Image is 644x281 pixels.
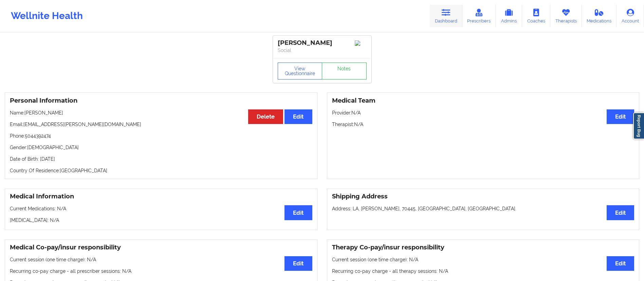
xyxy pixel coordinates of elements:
[332,193,634,200] h3: Shipping Address
[10,244,312,251] h3: Medical Co-pay/insur responsibility
[332,244,634,251] h3: Therapy Co-pay/insur responsibility
[462,5,496,27] a: Prescribers
[284,205,312,220] button: Edit
[10,97,312,105] h3: Personal Information
[10,133,312,139] p: Phone: 5044392474
[10,156,312,162] p: Date of Birth: [DATE]
[430,5,462,27] a: Dashboard
[10,268,312,275] p: Recurring co-pay charge - all prescriber sessions : N/A
[278,47,367,54] p: Social
[284,256,312,271] button: Edit
[278,63,323,80] button: View Questionnaire
[332,256,634,263] p: Current session (one time charge): N/A
[633,112,644,139] a: Report Bug
[10,144,312,151] p: Gender: [DEMOGRAPHIC_DATA]
[496,5,522,27] a: Admins
[10,193,312,200] h3: Medical Information
[278,39,367,47] div: [PERSON_NAME]
[332,109,634,116] p: Provider: N/A
[332,97,634,105] h3: Medical Team
[607,256,634,271] button: Edit
[607,205,634,220] button: Edit
[522,5,550,27] a: Coaches
[10,205,312,212] p: Current Medications: N/A
[550,5,582,27] a: Therapists
[332,205,634,212] p: Address: LA, [PERSON_NAME], 70445, [GEOGRAPHIC_DATA], [GEOGRAPHIC_DATA].
[284,109,312,124] button: Edit
[355,40,367,46] img: Image%2Fplaceholer-image.png
[607,109,634,124] button: Edit
[248,109,283,124] button: Delete
[617,5,644,27] a: Account
[10,167,312,174] p: Country Of Residence: [GEOGRAPHIC_DATA]
[582,5,617,27] a: Medications
[10,109,312,116] p: Name: [PERSON_NAME]
[322,63,367,80] a: Notes
[332,268,634,275] p: Recurring co-pay charge - all therapy sessions : N/A
[332,121,634,128] p: Therapist: N/A
[10,217,312,224] p: [MEDICAL_DATA]: N/A
[10,121,312,128] p: Email: [EMAIL_ADDRESS][PERSON_NAME][DOMAIN_NAME]
[10,256,312,263] p: Current session (one time charge): N/A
